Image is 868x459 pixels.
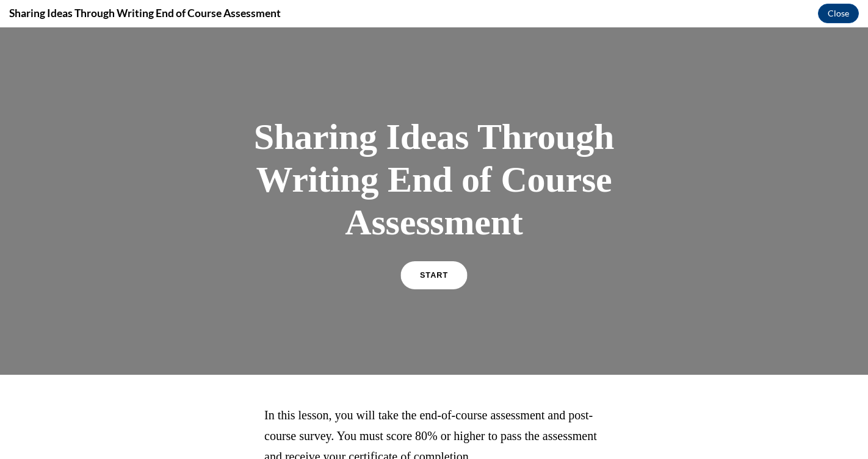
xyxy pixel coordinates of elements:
span: In this lesson, you will take the end-of-course assessment and post-course survey. You must score... [264,381,597,436]
button: Close [818,4,859,23]
h1: Sharing Ideas Through Writing End of Course Assessment [251,88,617,216]
a: START [400,234,467,262]
h4: Sharing Ideas Through Writing End of Course Assessment [9,5,281,21]
span: START [420,244,448,253]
